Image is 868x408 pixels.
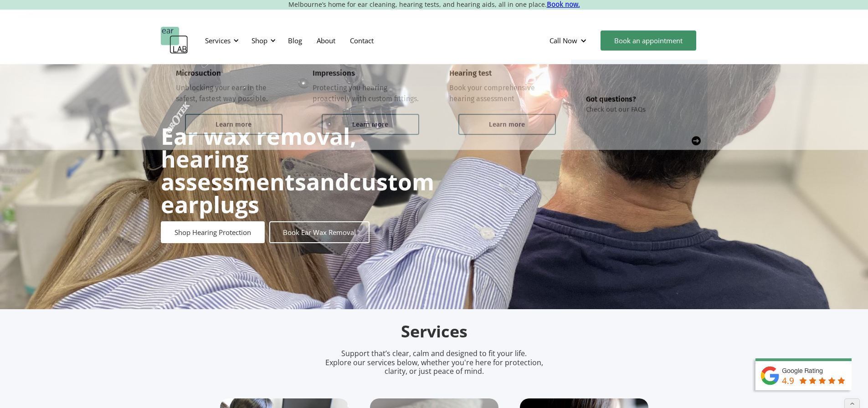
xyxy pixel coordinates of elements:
a: Got questions?Check out our FAQs [571,60,708,150]
strong: Ear wax removal, hearing assessments [161,121,356,197]
a: Hearing testBook your comprehensive hearing assessmentLearn more [434,60,571,150]
h2: Services [220,321,648,342]
div: Learn more [216,121,252,129]
div: Check out our FAQs [586,105,646,113]
h1: and [161,125,434,216]
a: MicrosuctionUnblocking your ears in the safest, fastest way possible.Learn more [161,60,298,150]
div: Shop [252,36,267,45]
div: Impressions [313,69,355,78]
a: Book an appointment [601,31,696,51]
a: Book Ear Wax Removal [269,221,370,243]
a: Shop Hearing Protection [161,221,265,243]
div: Learn more [489,121,525,129]
div: Learn more [352,121,388,129]
div: Services [205,36,231,45]
div: Protecting you hearing proactively with custom fittings. [313,83,419,105]
a: Contact [343,27,381,54]
div: Book your comprehensive hearing assessment [449,83,556,105]
p: Support that’s clear, calm and designed to fit your life. Explore our services below, whether you... [313,349,555,376]
div: Hearing test [449,69,492,78]
div: Got questions? [586,95,646,103]
div: Call Now [550,36,577,45]
div: Shop [246,27,278,54]
a: home [161,27,188,54]
div: Unblocking your ears in the safest, fastest way possible. [176,83,282,105]
a: About [309,27,343,54]
div: Services [200,27,241,54]
a: ImpressionsProtecting you hearing proactively with custom fittings.Learn more [298,60,434,150]
div: Microsuction [176,69,221,78]
div: Call Now [542,27,596,54]
strong: custom earplugs [161,166,434,220]
a: Blog [281,27,309,54]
